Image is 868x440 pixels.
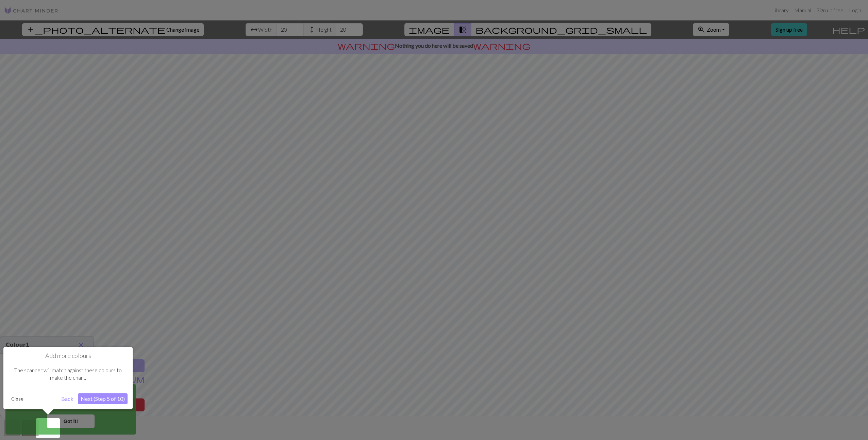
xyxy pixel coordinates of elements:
h1: Add more colours [9,352,128,360]
button: Back [59,393,76,404]
button: Close [9,394,26,404]
button: Next (Step 5 of 10) [78,393,128,404]
div: Add more colours [3,347,133,409]
div: The scanner will match against these colours to make the chart. [9,360,128,389]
